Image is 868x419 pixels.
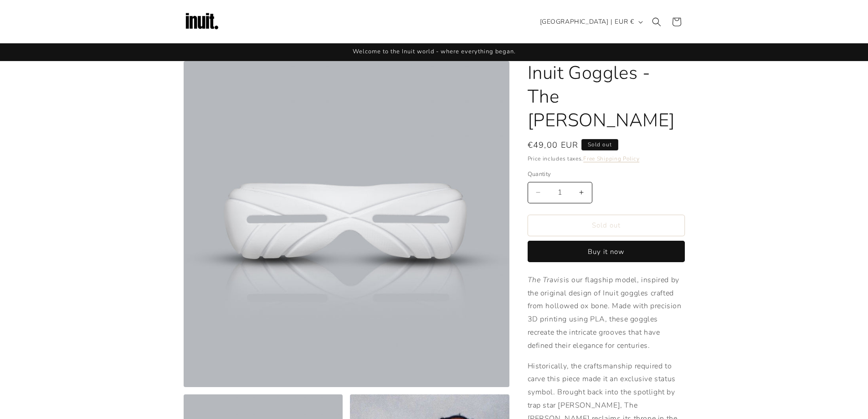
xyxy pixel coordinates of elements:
[528,170,685,179] label: Quantity
[528,61,685,132] h1: Inuit Goggles - The [PERSON_NAME]
[540,17,634,26] span: [GEOGRAPHIC_DATA] | EUR €
[528,241,685,262] button: Buy it now
[184,43,685,61] div: Announcement
[528,154,685,163] div: Price includes taxes.
[528,139,579,151] span: €49,00 EUR
[583,155,639,162] a: Free Shipping Policy
[647,12,667,32] summary: Search
[528,275,564,285] em: The Travis
[184,4,220,40] img: Inuit Logo
[528,215,685,236] button: Sold out
[581,139,618,150] span: Sold out
[534,13,647,31] button: [GEOGRAPHIC_DATA] | EUR €
[528,274,685,352] p: is our flagship model, inspired by the original design of Inuit goggles crafted from hollowed ox ...
[353,47,516,56] span: Welcome to the Inuit world - where everything began.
